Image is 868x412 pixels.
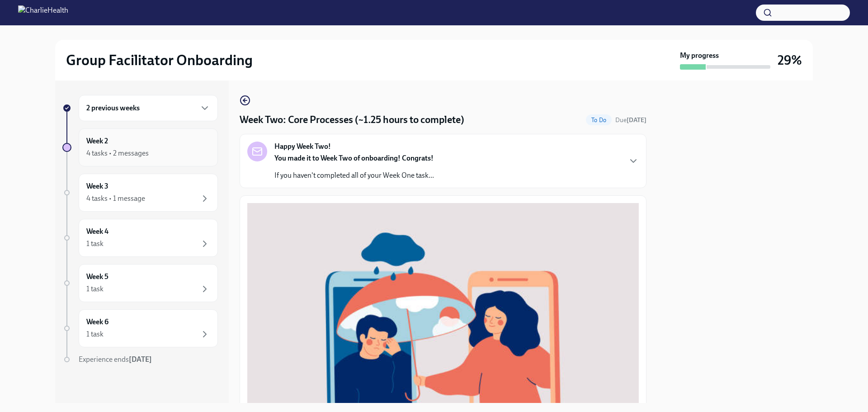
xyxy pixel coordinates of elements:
p: If you haven't completed all of your Week One task... [274,170,434,180]
a: Week 51 task [62,264,218,302]
div: 1 task [86,284,104,294]
strong: Happy Week Two! [274,142,331,152]
h6: Week 2 [86,136,108,146]
h2: Group Facilitator Onboarding [66,51,253,69]
a: Week 34 tasks • 1 message [62,174,218,212]
strong: [DATE] [129,355,152,364]
div: 4 tasks • 1 message [86,194,145,204]
img: CharlieHealth [18,5,68,20]
strong: [DATE] [627,116,646,124]
div: 1 task [86,329,104,339]
div: 2 previous weeks [79,95,218,121]
strong: You made it to Week Two of onboarding! Congrats! [274,154,434,162]
h6: Week 5 [86,272,108,282]
div: 4 tasks • 2 messages [86,148,149,158]
strong: My progress [680,51,719,61]
a: Week 61 task [62,309,218,347]
h3: 29% [778,52,802,68]
a: Week 24 tasks • 2 messages [62,128,218,166]
h6: 2 previous weeks [86,103,140,113]
div: 1 task [86,239,104,249]
span: September 29th, 2025 10:00 [615,116,646,124]
h6: Week 6 [86,317,108,327]
span: To Do [586,117,612,123]
span: Experience ends [79,355,152,364]
span: Due [615,116,646,124]
a: Week 41 task [62,219,218,257]
h6: Week 3 [86,181,108,191]
h4: Week Two: Core Processes (~1.25 hours to complete) [240,113,464,127]
h6: Week 4 [86,227,108,237]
